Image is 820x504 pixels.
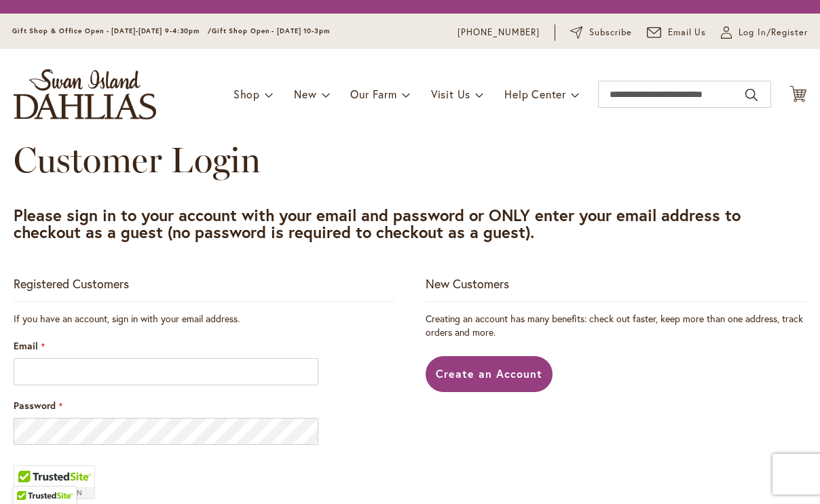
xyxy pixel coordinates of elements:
span: Gift Shop & Office Open - [DATE]-[DATE] 9-4:30pm / [12,26,212,35]
span: Shop [234,87,260,101]
span: New [294,87,316,101]
strong: Registered Customers [14,275,129,292]
span: Create an Account [436,366,542,381]
p: Creating an account has many benefits: check out faster, keep more than one address, track orders... [426,312,806,339]
span: Customer Login [14,138,261,181]
span: Email Us [668,26,707,39]
strong: New Customers [426,275,509,292]
a: store logo [14,69,156,119]
a: Email Us [647,26,707,39]
a: [PHONE_NUMBER] [458,26,540,39]
strong: Please sign in to your account with your email and password or ONLY enter your email address to c... [14,204,741,243]
span: Our Farm [350,87,396,101]
button: Search [745,84,758,106]
div: If you have an account, sign in with your email address. [14,312,394,326]
span: Password [14,399,56,412]
span: Gift Shop Open - [DATE] 10-3pm [212,26,330,35]
a: Log In/Register [721,26,808,39]
span: Subscribe [589,26,632,39]
div: TrustedSite Certified [14,465,95,499]
span: Email [14,339,38,352]
span: Help Center [504,87,566,101]
span: Visit Us [431,87,470,101]
a: Subscribe [570,26,632,39]
a: Create an Account [426,356,553,392]
span: Log In/Register [739,26,808,39]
